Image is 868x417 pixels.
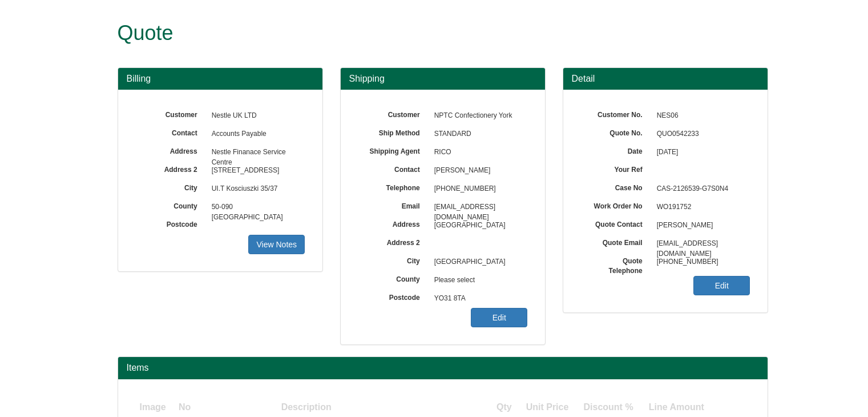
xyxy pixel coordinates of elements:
label: Contact [358,162,429,175]
a: View Notes [248,235,305,254]
span: [PERSON_NAME] [429,162,528,180]
label: Work Order No [580,198,651,211]
h3: Billing [127,74,314,84]
label: Quote No. [580,125,651,138]
span: [EMAIL_ADDRESS][DOMAIN_NAME] [651,235,750,253]
label: Quote Contact [580,216,651,230]
span: [STREET_ADDRESS] [206,162,305,180]
span: NES06 [651,107,750,125]
label: Address 2 [358,235,429,248]
h1: Quote [118,22,725,45]
span: WO191752 [657,203,692,211]
span: YO31 8TA [429,290,528,308]
label: Quote Email [580,235,651,248]
h3: Shipping [349,74,536,84]
span: Please select [429,271,528,290]
h3: Detail [572,74,759,84]
span: NPTC Confectionery York [429,107,528,125]
label: Address [135,143,206,157]
span: CAS-2126539-G7S0N4 [651,180,750,198]
label: Quote Telephone [580,253,651,276]
span: [GEOGRAPHIC_DATA] [429,216,528,235]
span: Nestle Finanace Service Centre [206,143,305,162]
label: Customer [135,107,206,120]
h2: Items [127,363,759,373]
span: [GEOGRAPHIC_DATA] [429,253,528,271]
label: Shipping Agent [358,143,429,157]
span: [PHONE_NUMBER] [429,180,528,198]
label: Postcode [358,290,429,303]
label: County [358,271,429,284]
span: [PERSON_NAME] [651,216,750,235]
label: Your Ref [580,162,651,175]
label: Email [358,198,429,211]
label: Telephone [358,180,429,193]
label: Customer No. [580,107,651,120]
span: QUO0542233 [651,125,750,143]
span: Nestle UK LTD [206,107,305,125]
label: City [358,253,429,266]
label: Customer [358,107,429,120]
span: UI.T Kosciuszki 35/37 [206,180,305,198]
span: [PHONE_NUMBER] [651,253,750,271]
label: Postcode [135,216,206,230]
label: County [135,198,206,211]
span: 50-090 [GEOGRAPHIC_DATA] [206,198,305,216]
a: Edit [471,308,527,327]
label: Contact [135,125,206,138]
span: STANDARD [429,125,528,143]
span: [DATE] [651,143,750,162]
label: Date [580,143,651,157]
label: Ship Method [358,125,429,138]
label: City [135,180,206,193]
span: Accounts Payable [206,125,305,143]
a: Edit [693,276,750,295]
span: RICO [429,143,528,162]
label: Address [358,216,429,230]
label: Address 2 [135,162,206,175]
span: [EMAIL_ADDRESS][DOMAIN_NAME] [429,198,528,216]
label: Case No [580,180,651,193]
